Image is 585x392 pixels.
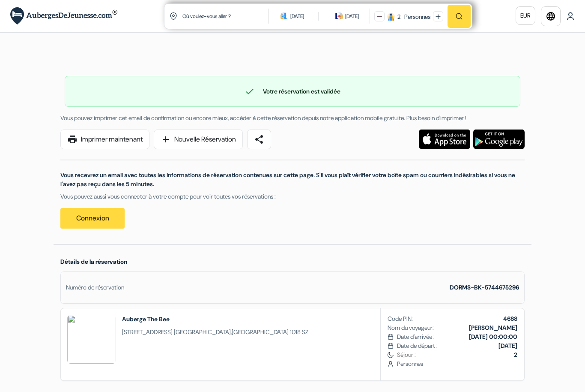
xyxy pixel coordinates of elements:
[541,6,561,26] a: language
[254,134,264,145] span: share
[67,315,116,364] img: XTsPMVRgAzcBNgRn
[503,315,517,323] b: 4688
[122,328,173,336] span: [STREET_ADDRESS]
[387,13,395,21] img: guest icon
[566,12,575,21] img: User Icon
[245,86,255,96] span: check
[182,6,270,27] input: Ville, université ou logement
[450,283,519,291] strong: DORMS-BK-5744675296
[516,6,535,25] a: EUR
[473,130,525,149] img: Téléchargez l'application gratuite
[514,351,517,359] b: 2
[67,134,78,145] span: print
[281,12,288,20] img: calendarIcon icon
[397,12,400,21] div: 2
[161,134,171,145] span: add
[345,12,359,21] div: [DATE]
[60,208,125,229] a: Connexion
[397,332,435,341] span: Date d'arrivée :
[65,86,520,96] div: Votre réservation est validée
[546,11,556,21] i: language
[469,333,517,341] b: [DATE] 00:00:00
[122,328,308,337] span: ,
[60,171,525,189] p: Vous recevrez un email avec toutes les informations de réservation contenues sur cette page. S'il...
[388,323,434,332] span: Nom du voyageur:
[397,341,438,350] span: Date de départ :
[66,283,124,292] div: Numéro de réservation
[60,258,127,265] span: Détails de la réservation
[397,350,517,359] span: Séjour :
[377,14,382,19] img: minus
[498,342,517,350] b: [DATE]
[174,328,231,336] span: [GEOGRAPHIC_DATA]
[154,130,243,149] a: addNouvelle Réservation
[60,192,525,201] p: Vous pouvez aussi vous connecter à votre compte pour voir toutes vos réservations :
[436,14,441,19] img: plus
[10,7,117,25] img: AubergesDeJeunesse.com
[290,328,308,336] span: 1018 SZ
[122,315,308,323] h2: Auberge The Bee
[247,130,271,149] a: share
[397,359,517,368] span: Personnes
[419,130,470,149] img: Téléchargez l'application gratuite
[290,12,304,21] div: [DATE]
[60,114,466,122] span: Vous pouvez imprimer cet email de confirmation ou encore mieux, accéder à cette réservation depui...
[335,12,343,20] img: calendarIcon icon
[232,328,289,336] span: [GEOGRAPHIC_DATA]
[60,130,149,149] a: printImprimer maintenant
[170,12,177,20] img: location icon
[388,314,413,323] span: Code PIN:
[469,324,517,332] b: [PERSON_NAME]
[402,12,430,21] div: Personnes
